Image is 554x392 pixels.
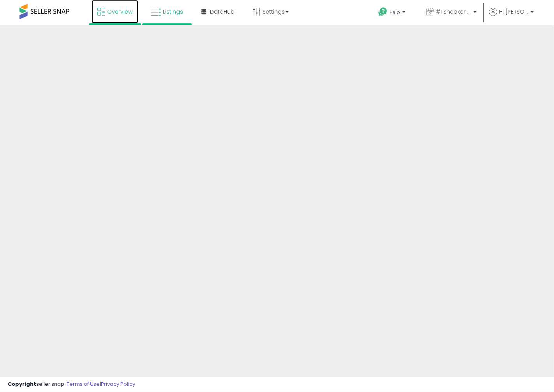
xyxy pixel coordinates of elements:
a: Hi [PERSON_NAME] [489,8,534,25]
span: DataHub [210,8,235,16]
a: Help [372,1,413,25]
span: Overview [107,8,132,16]
i: Get Help [378,7,388,17]
span: #1 Sneaker Service [436,8,471,16]
span: Help [390,9,400,16]
span: Listings [163,8,183,16]
span: Hi [PERSON_NAME] [499,8,528,16]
